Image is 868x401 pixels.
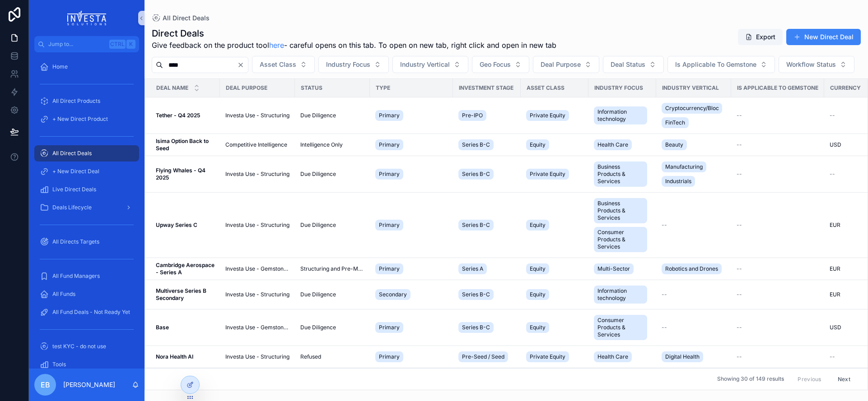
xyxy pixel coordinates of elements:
div: scrollable content [29,52,145,369]
span: Investa Use - Structuring [225,112,289,119]
span: + New Direct Deal [52,168,99,175]
span: Deals Lifecycle [52,204,92,211]
a: All Direct Deals [34,145,139,161]
span: Business Products & Services [597,200,644,221]
a: All Funds [34,286,139,302]
span: Cryptocurrency/Blockchain [665,105,719,112]
span: Primary [379,353,400,360]
a: Cryptocurrency/BlockchainFinTech [662,101,726,130]
h1: Direct Deals [152,27,556,40]
strong: Multiverse Series B Secondary [156,287,208,301]
a: Due Diligence [300,291,364,298]
a: Beauty [662,138,726,152]
strong: Base [156,324,169,331]
span: -- [737,265,742,272]
a: Series B-C [458,320,515,335]
span: -- [737,324,742,331]
span: Is Applicable To Gemstone [675,60,756,69]
span: -- [830,171,835,178]
span: Private Equity [530,112,565,119]
a: Investa Use - Gemstone Only [225,265,289,272]
button: Jump to...CtrlK [34,36,139,52]
a: -- [662,221,726,229]
button: Select Button [392,56,468,73]
span: Pre-Seed / Seed [462,353,504,360]
img: App logo [67,11,107,25]
span: All Directs Targets [52,238,99,245]
a: Primary [375,108,448,123]
span: Manufacturing [665,163,703,171]
a: Primary [375,167,448,181]
a: test KYC - do not use [34,338,139,355]
strong: Nora Health AI [156,353,193,360]
span: Type [376,84,390,92]
a: Equity [526,138,583,152]
span: Equity [530,141,546,148]
a: Investa Use - Structuring [225,353,289,360]
span: Beauty [665,141,683,148]
button: Clear [237,61,248,69]
span: Multi-Sector [597,265,630,272]
span: Refused [300,353,321,360]
a: here [269,41,284,50]
a: Consumer Products & Services [594,313,651,342]
a: Equity [526,320,583,335]
span: Equity [530,221,546,229]
a: Refused [300,353,364,360]
button: Select Button [603,56,664,73]
span: Health Care [597,141,628,148]
a: Private Equity [526,108,583,123]
span: Ctrl [109,40,126,49]
a: Home [34,59,139,75]
span: Industry Vertical [662,84,719,92]
span: Information technology [597,287,644,302]
span: Pre-IPO [462,112,483,119]
a: -- [737,291,819,298]
p: [PERSON_NAME] [63,380,115,389]
span: -- [830,112,835,119]
span: EB [41,379,50,390]
a: Pre-Seed / Seed [458,350,515,364]
span: -- [662,221,667,229]
span: Geo Focus [480,60,511,69]
a: Due Diligence [300,221,364,229]
a: Equity [526,262,583,276]
span: -- [662,324,667,331]
span: All Funds [52,290,75,298]
a: + New Direct Product [34,111,139,127]
a: Investa Use - Gemstone Only [225,324,289,331]
a: Investa Use - Structuring [225,221,289,229]
a: -- [662,291,726,298]
a: Primary [375,350,448,364]
a: Deals Lifecycle [34,199,139,216]
span: Digital Health [665,353,700,360]
span: Competitive Intelligence [225,141,287,148]
span: -- [662,291,667,298]
span: Intelligence Only [300,141,343,148]
span: Investa Use - Structuring [225,171,289,178]
span: Industry Vertical [400,60,450,69]
a: Investa Use - Structuring [225,291,289,298]
a: Structuring and Pre-Marketing [300,265,364,272]
a: Flying Whales - Q4 2025 [156,167,215,181]
span: EUR [830,265,840,272]
span: K [127,41,135,48]
a: Series B-C [458,138,515,152]
a: Business Products & ServicesConsumer Products & Services [594,196,651,254]
span: -- [737,171,742,178]
button: Export [738,29,783,45]
a: Live Direct Deals [34,181,139,198]
span: Series A [462,265,483,272]
span: Health Care [597,353,628,360]
a: Private Equity [526,167,583,181]
span: Series B-C [462,141,490,148]
span: Robotics and Drones [665,265,718,272]
a: Series B-C [458,218,515,232]
a: Health Care [594,138,651,152]
a: Tools [34,356,139,373]
span: Is Applicable To Gemstone [737,84,818,92]
a: -- [737,171,819,178]
span: Equity [530,291,546,298]
span: test KYC - do not use [52,343,106,350]
span: Primary [379,171,400,178]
